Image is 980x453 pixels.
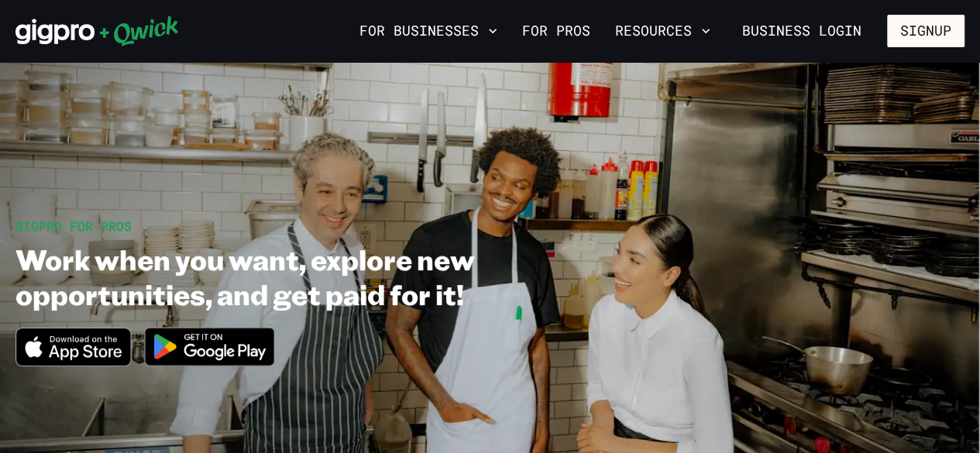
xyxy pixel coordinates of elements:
h1: Work when you want, explore new opportunities, and get paid for it! [15,242,585,311]
a: Download on the App Store [15,353,132,369]
button: For Businesses [353,18,504,44]
a: For Pros [516,18,597,44]
img: Get it on Google Play [135,317,285,376]
button: Resources [609,18,717,44]
a: Business Login [729,15,875,47]
span: GIGPRO FOR PROS [15,218,132,234]
button: Signup [887,15,965,47]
